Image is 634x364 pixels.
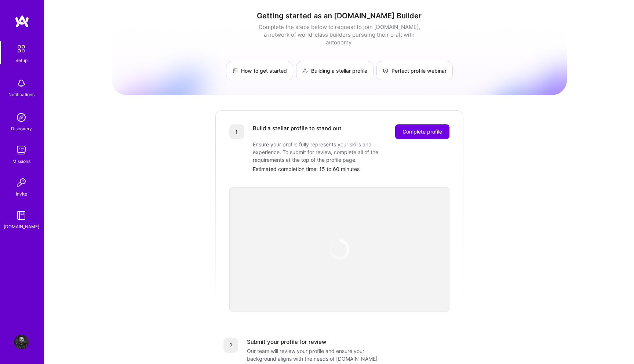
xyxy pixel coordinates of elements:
img: setup [14,41,29,57]
div: [DOMAIN_NAME] [4,223,39,230]
img: Perfect profile webinar [383,68,389,74]
iframe: video [229,187,449,312]
span: Complete profile [402,128,442,135]
div: Build a stellar profile to stand out [253,124,342,139]
div: 2 [223,338,238,353]
img: guide book [14,208,29,223]
button: Complete profile [395,124,449,139]
img: Invite [14,175,29,190]
div: Discovery [11,125,32,132]
img: Building a stellar profile [302,68,308,74]
img: User Avatar [14,335,29,349]
div: Ensure your profile fully represents your skills and experience. To submit for review, complete a... [253,141,400,164]
img: bell [14,76,29,91]
a: User Avatar [12,335,30,349]
div: Setup [15,57,28,64]
img: loading [325,236,353,263]
img: How to get started [232,68,238,74]
div: Missions [12,157,30,165]
img: teamwork [14,143,29,157]
img: discovery [14,110,29,125]
img: logo [15,15,29,28]
a: Building a stellar profile [296,61,374,80]
div: Invite [16,190,27,198]
a: Perfect profile webinar [376,61,453,80]
h1: Getting started as an [DOMAIN_NAME] Builder [112,11,567,20]
div: Submit your profile for review [247,338,326,346]
div: Complete the steps below to request to join [DOMAIN_NAME], a network of world-class builders purs... [257,23,422,46]
a: How to get started [226,61,293,80]
div: 1 [229,124,244,139]
div: Notifications [8,91,34,98]
div: Estimated completion time: 15 to 60 minutes [253,165,449,173]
